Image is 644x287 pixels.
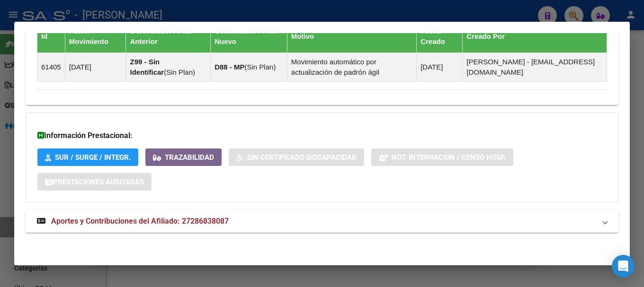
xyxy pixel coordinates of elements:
td: 61405 [37,52,65,81]
span: SUR / SURGE / INTEGR. [55,153,131,162]
strong: D88 - MP [215,63,244,71]
button: Not. Internacion / Censo Hosp. [371,148,513,166]
span: Prestaciones Auditadas [53,178,144,186]
th: Fecha Creado [417,20,463,52]
td: ( ) [126,52,211,81]
td: [DATE] [417,52,463,81]
th: Gerenciador / Plan Anterior [126,20,211,52]
span: Aportes y Contribuciones del Afiliado: 27286838087 [51,217,229,226]
span: Sin Certificado Discapacidad [247,153,357,162]
button: Sin Certificado Discapacidad [229,148,364,166]
td: [PERSON_NAME] - [EMAIL_ADDRESS][DOMAIN_NAME] [463,52,607,81]
td: Movimiento automático por actualización de padrón ágil [287,52,416,81]
span: Sin Plan [166,68,193,76]
th: Motivo [287,20,416,52]
strong: Z99 - Sin Identificar [130,58,164,76]
button: Prestaciones Auditadas [37,173,152,191]
button: Trazabilidad [145,148,222,166]
th: Fecha Movimiento [65,20,126,52]
span: Not. Internacion / Censo Hosp. [392,153,506,162]
th: Creado Por [463,20,607,52]
mat-expansion-panel-header: Aportes y Contribuciones del Afiliado: 27286838087 [26,210,618,233]
th: Id [37,20,65,52]
span: Trazabilidad [165,153,214,162]
span: Sin Plan [247,63,274,71]
td: [DATE] [65,52,126,81]
button: SUR / SURGE / INTEGR. [37,148,138,166]
h3: Información Prestacional: [37,130,607,141]
td: ( ) [211,52,287,81]
div: Open Intercom Messenger [612,255,635,278]
th: Gerenciador / Plan Nuevo [211,20,287,52]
